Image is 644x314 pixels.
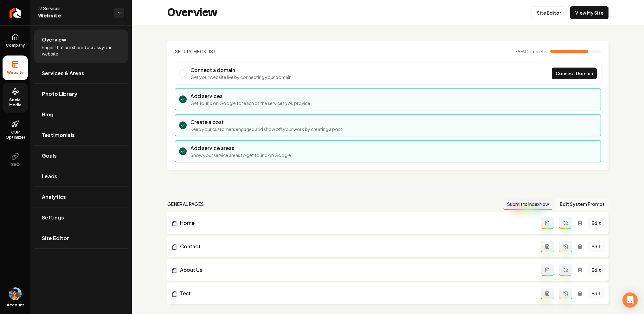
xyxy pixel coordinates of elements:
span: 75 % [515,48,546,55]
a: Company [3,28,28,53]
a: Blog [34,104,128,125]
a: About Us [171,266,541,274]
a: Leads [34,166,128,186]
img: Aditya Nair [9,287,22,300]
h2: general pages [167,201,204,207]
span: Analytics [42,193,66,201]
div: Open Intercom Messenger [622,292,638,308]
a: Edit [588,288,605,299]
span: SEO [9,162,22,167]
a: Photo Library [34,84,128,104]
span: Company [3,43,28,48]
button: Submit to IndexNow [503,198,553,210]
a: Social Media [3,83,28,113]
h3: Connect a domain [190,66,293,74]
a: Analytics [34,187,128,207]
span: Site Editor [42,234,69,242]
a: Connect Domain [552,68,597,79]
a: Settings [34,207,128,228]
span: Social Media [3,97,28,108]
a: Home [171,219,541,227]
button: Add admin page prompt [541,288,554,299]
span: Account [7,303,24,308]
a: View My Site [570,6,609,19]
a: Goals [34,146,128,166]
a: Edit [588,241,605,252]
a: Site Editor [531,6,566,19]
h3: Add service areas [190,144,292,152]
a: Contact [171,243,541,250]
p: Get found on Google for each of the services you provide. [190,100,312,106]
a: Edit [588,264,605,276]
span: Settings [42,214,64,221]
span: GBP Optimizer [3,130,28,140]
span: Pages that are shared across your website. [42,44,120,57]
a: Test [171,290,541,297]
button: Add admin page prompt [541,264,554,276]
button: SEO [3,147,28,172]
button: Edit System Prompt [556,198,609,210]
a: Site Editor [34,228,128,248]
span: Overview [42,36,66,43]
button: Open user button [9,287,22,300]
p: Get your website live by connecting your domain. [190,74,293,80]
h2: Overview [167,6,217,19]
span: Leads [42,173,57,180]
span: Testimonials [42,131,75,139]
span: Blog [42,111,54,118]
h2: Checklist [175,48,216,55]
span: Photo Library [42,90,77,98]
span: Goals [42,152,57,160]
span: Connect Domain [556,70,593,77]
p: Show your service areas to get found on Google. [190,152,292,158]
button: Add admin page prompt [541,241,554,252]
img: Rebolt Logo [10,8,21,18]
h3: Add services [190,92,312,100]
p: Keep your customers engaged and show off your work by creating a post. [190,126,344,132]
span: Website [4,70,26,75]
span: Setup [175,49,190,54]
span: Website [38,11,109,20]
span: J7 Services [38,5,109,11]
span: Complete [525,49,546,54]
a: Edit [588,217,605,229]
a: GBP Optimizer [3,115,28,145]
a: Testimonials [34,125,128,145]
h3: Create a post [190,118,344,126]
a: Services & Areas [34,63,128,83]
button: Add admin page prompt [541,217,554,229]
span: Services & Areas [42,69,84,77]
